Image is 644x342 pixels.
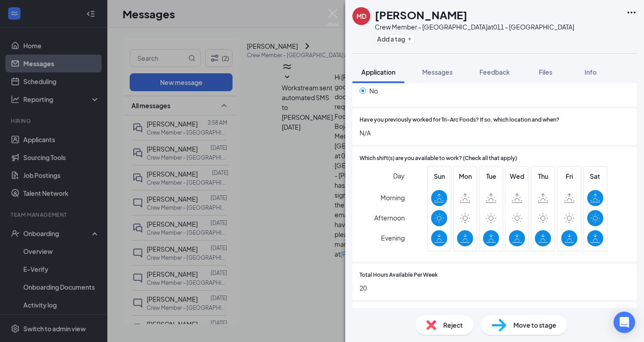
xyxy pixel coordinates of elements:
span: Move to stage [513,320,556,330]
span: Total Hours Available Per Week [360,271,438,279]
span: Application [361,68,395,76]
span: Mon [457,171,473,181]
span: Files [539,68,552,76]
span: 20 [360,283,630,293]
span: Fri [561,171,577,181]
span: Morning [381,190,405,206]
button: PlusAdd a tag [375,34,415,43]
span: Sat [587,171,603,181]
span: No [369,86,378,96]
span: Messages [422,68,453,76]
span: Which shift(s) are you available to work? (Check all that apply) [360,154,517,163]
span: Sun [431,171,447,181]
span: Thu [535,171,551,181]
span: Tue [483,171,499,181]
span: N/A [360,128,630,138]
span: Feedback [479,68,510,76]
span: Reject [443,320,463,330]
svg: Plus [407,36,412,42]
svg: Ellipses [626,7,637,18]
span: Have you previously worked for Tri-Arc Foods? If so, which location and when? [360,116,559,124]
span: Wed [509,171,525,181]
div: Open Intercom Messenger [614,312,635,333]
h1: [PERSON_NAME] [375,7,467,22]
span: Evening [381,230,405,246]
div: Crew Member - [GEOGRAPHIC_DATA] at 011 - [GEOGRAPHIC_DATA] [375,22,574,31]
div: MD [356,12,366,21]
span: Day [393,171,405,181]
span: Afternoon [374,210,405,226]
span: Info [585,68,597,76]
